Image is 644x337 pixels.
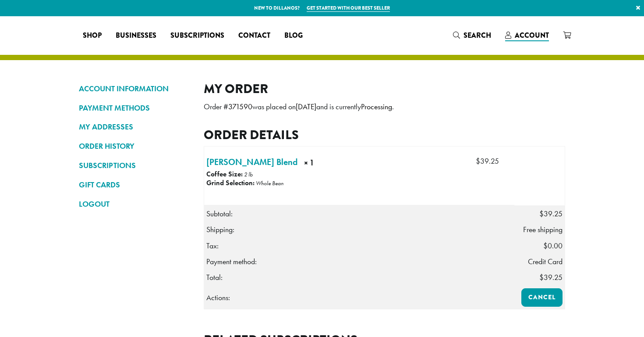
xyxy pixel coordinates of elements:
[539,209,563,219] span: 39.25
[256,179,283,187] p: Whole Bean
[228,102,252,111] mark: 371590
[307,4,390,12] a: Get started with our best seller
[204,81,565,97] h2: My Order
[204,254,515,269] th: Payment method:
[76,29,109,43] a: Shop
[204,127,565,143] h2: Order details
[514,254,565,269] td: Credit Card
[79,100,191,115] a: PAYMENT METHODS
[296,102,316,111] mark: [DATE]
[539,272,544,282] span: $
[514,222,565,237] td: Free shipping
[79,158,191,173] a: SUBSCRIPTIONS
[170,30,224,41] span: Subscriptions
[539,272,563,282] span: 39.25
[446,28,498,43] a: Search
[79,81,191,96] a: ACCOUNT INFORMATION
[206,155,297,168] a: [PERSON_NAME] Blend
[543,241,548,251] span: $
[515,30,549,40] span: Account
[204,286,515,309] th: Actions:
[204,269,515,286] th: Total:
[79,139,191,154] a: ORDER HISTORY
[204,238,515,254] th: Tax:
[539,209,544,219] span: $
[521,288,563,307] a: Cancel order 371590
[304,157,360,171] strong: × 1
[206,169,243,179] strong: Coffee Size:
[79,177,191,192] a: GIFT CARDS
[79,119,191,134] a: MY ADDRESSES
[543,241,563,251] span: 0.00
[284,30,303,41] span: Blog
[79,197,191,212] a: LOGOUT
[206,178,255,187] strong: Grind Selection:
[204,222,515,237] th: Shipping:
[476,156,480,166] span: $
[116,30,156,41] span: Businesses
[464,30,491,40] span: Search
[204,100,565,114] p: Order # was placed on and is currently .
[83,30,102,41] span: Shop
[238,30,270,41] span: Contact
[476,156,499,166] bdi: 39.25
[361,102,392,111] mark: Processing
[244,171,253,178] p: 2 lb
[204,205,515,222] th: Subtotal:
